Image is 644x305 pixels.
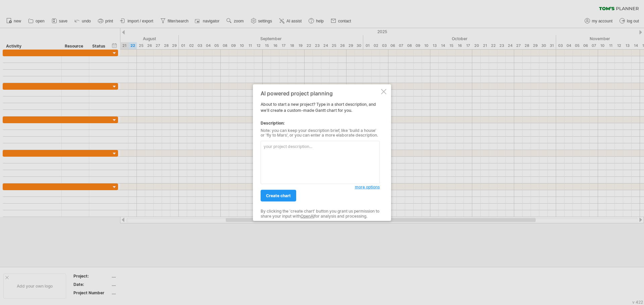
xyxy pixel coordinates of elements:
[301,213,314,218] a: OpenAI
[261,120,380,126] div: Description:
[261,209,380,219] div: By clicking the 'create chart' button you grant us permission to share your input with for analys...
[355,184,380,189] span: more options
[261,90,380,215] div: About to start a new project? Type in a short description, and we'll create a custom-made Gantt c...
[261,190,296,202] a: create chart
[355,184,380,190] a: more options
[266,193,291,198] span: create chart
[261,90,380,96] div: AI powered project planning
[261,128,380,138] div: Note: you can keep your description brief, like 'build a house' or 'fly to Mars', or you can ente...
